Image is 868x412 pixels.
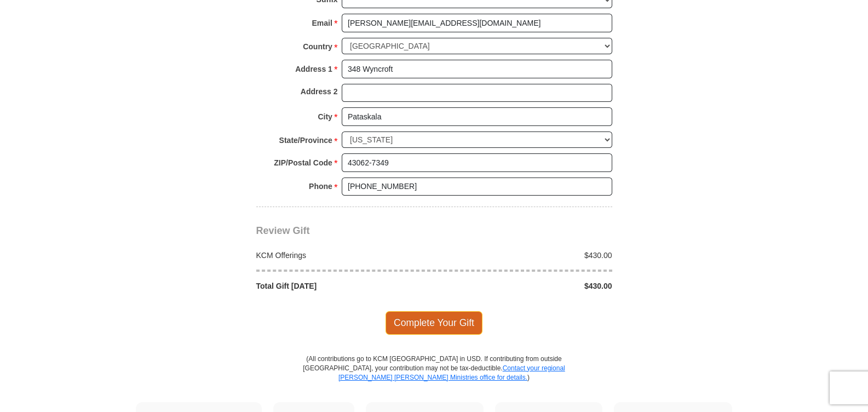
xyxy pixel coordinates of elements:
div: $430.00 [434,250,618,261]
strong: Address 2 [301,84,338,99]
strong: State/Province [279,133,332,148]
strong: Address 1 [295,61,332,77]
div: KCM Offerings [250,250,434,261]
div: Total Gift [DATE] [250,281,434,291]
div: $430.00 [434,281,618,291]
p: (All contributions go to KCM [GEOGRAPHIC_DATA] in USD. If contributing from outside [GEOGRAPHIC_D... [303,354,566,402]
strong: ZIP/Postal Code [274,155,332,170]
strong: Phone [309,179,332,194]
strong: Country [303,39,332,54]
a: Contact your regional [PERSON_NAME] [PERSON_NAME] Ministries office for details. [338,364,565,381]
span: Review Gift [256,225,310,236]
span: Complete Your Gift [386,311,482,334]
strong: Email [312,15,332,31]
strong: City [318,109,332,124]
